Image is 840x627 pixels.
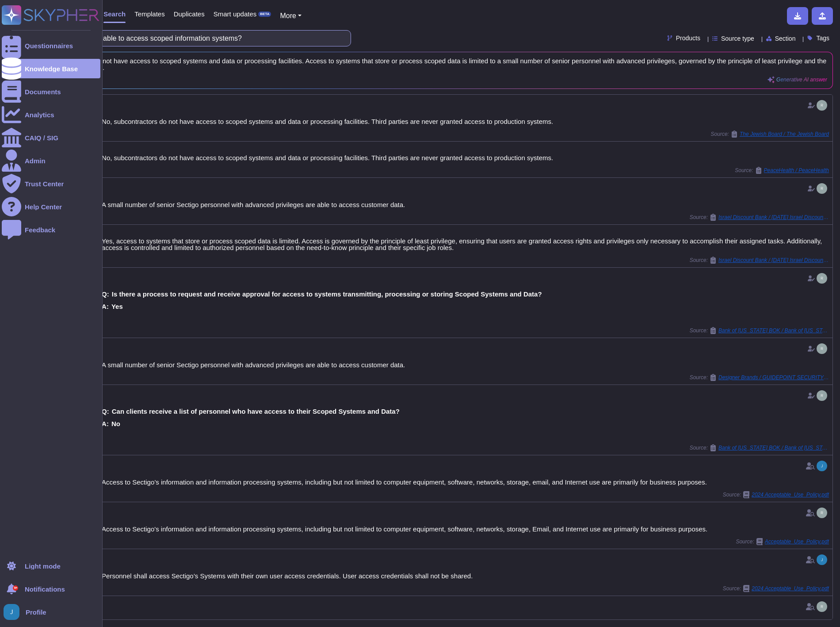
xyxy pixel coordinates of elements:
div: Light mode [25,563,61,569]
div: BETA [258,12,271,17]
span: Notifications [25,586,65,592]
span: Designer Brands / GUIDEPOINT SECURITY LLC SIG Lite [DATE] [718,375,829,380]
span: Source: [690,257,829,264]
span: Source: [735,167,829,174]
span: Source: [723,585,829,592]
b: Q: [102,291,109,297]
b: Is there a process to request and receive approval for access to systems transmitting, processing... [112,291,542,297]
span: Templates [134,11,164,17]
img: user [817,461,827,471]
b: Q: [102,408,109,415]
div: Access to Sectigo's information and information processing systems, including but not limited to ... [102,526,829,532]
span: Source: [736,538,829,545]
b: No [111,420,120,427]
div: Admin [25,158,46,164]
span: Source: [690,327,829,334]
a: CAIQ / SIG [2,128,100,147]
span: More [280,12,296,19]
button: More [280,11,302,21]
img: user [817,508,827,518]
div: A small number of senior Sectigo personnel with advanced privileges are able to access customer d... [102,362,829,368]
span: 2024 Acceptable_Use_Policy.pdf [752,586,829,591]
div: Analytics [25,112,54,118]
div: Documents [25,88,61,95]
img: user [817,273,827,284]
a: Feedback [2,220,100,239]
span: Source: [690,444,829,451]
span: Profile [26,609,46,615]
div: CAIQ / SIG [25,135,58,141]
span: Search [103,11,126,17]
a: Documents [2,82,100,101]
b: Yes [111,303,123,310]
div: Trust Center [25,181,64,187]
div: No, subcontractors do not have access to scoped systems and data or processing facilities. Third ... [102,118,829,125]
span: Source: [723,491,829,498]
span: Duplicates [174,11,205,17]
img: user [817,100,827,111]
div: Yes, access to systems that store or process scoped data is limited. Access is governed by the pr... [102,238,829,251]
b: A: [102,303,109,310]
span: The Jewish Board / The Jewish Board [740,131,829,137]
div: Personnel shall access Sectigo’s Systems with their own user access credentials. User access cred... [102,573,829,579]
span: Generative AI answer [776,77,827,82]
a: Analytics [2,105,100,124]
span: Source: [711,131,829,138]
b: A: [102,420,109,427]
div: A small number of senior Sectigo personnel with advanced privileges are able to access customer d... [102,201,829,208]
span: Israel Discount Bank / [DATE] Israel Discount Bank SIG Lite 2021 [718,258,829,263]
span: No, subcontractors do not have access to scoped systems and data or processing facilities. Access... [36,58,827,71]
span: Tags [816,35,829,41]
span: Source: [690,374,829,381]
img: user [817,601,827,612]
div: Access to Sectigo’s information and information processing systems, including but not limited to ... [102,479,829,485]
button: user [2,602,26,622]
div: No, subcontractors do not have access to scoped systems and data or processing facilities. Third ... [102,154,829,161]
div: Feedback [25,227,55,233]
img: user [817,554,827,565]
div: Knowledge Base [25,65,78,72]
a: Questionnaires [2,36,100,55]
span: Source type [721,35,754,42]
img: user [4,604,19,620]
div: Questionnaires [25,42,73,49]
input: Search a question or template... [35,31,342,46]
img: user [817,183,827,194]
a: Knowledge Base [2,59,100,78]
a: Help Center [2,197,100,216]
a: Trust Center [2,174,100,193]
img: user [817,390,827,401]
span: Acceptable_Use_Policy.pdf [765,539,829,544]
div: Help Center [25,204,62,210]
b: Can clients receive a list of personnel who have access to their Scoped Systems and Data? [112,408,400,415]
span: Source: [690,214,829,221]
span: 2024 Acceptable_Use_Policy.pdf [752,492,829,497]
span: Products [676,35,700,41]
span: Section [775,35,796,42]
img: user [817,343,827,354]
div: 9+ [13,585,18,591]
span: PeaceHealth / PeaceHealth [764,168,829,173]
span: Bank of [US_STATE] BOK / Bank of [US_STATE] - Relationship [718,445,829,450]
span: Bank of [US_STATE] BOK / Bank of [US_STATE] - Relationship [718,328,829,333]
span: Smart updates [214,11,257,17]
a: Admin [2,151,100,170]
span: Israel Discount Bank / [DATE] Israel Discount Bank SIG Lite 2021 [718,215,829,220]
